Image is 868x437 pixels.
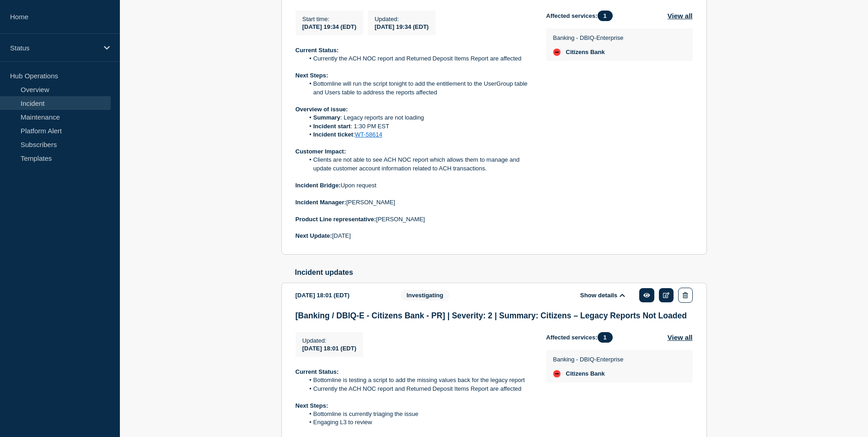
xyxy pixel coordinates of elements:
p: Banking - DBIQ-Enterprise [553,356,624,363]
strong: Next Steps: [296,402,329,409]
li: : 1:30 PM EST [304,122,532,131]
li: Clients are not able to see ACH NOC report which allows them to manage and update customer accoun... [304,156,532,173]
button: Show details [577,291,628,299]
li: Bottomline is testing a script to add the missing values back for the legacy report [304,376,532,384]
div: down [553,49,561,56]
button: View all [668,332,693,343]
span: Affected services: [546,11,617,21]
p: Updated : [375,16,429,22]
li: Currently the ACH NOC report and Returned Deposit Items Report are affected [304,385,532,393]
span: Citizens Bank [566,49,605,56]
a: WT-58614 [355,131,383,138]
strong: Product Line representative: [296,216,376,223]
strong: Summary [313,114,340,121]
p: Start time : [302,16,356,22]
p: [PERSON_NAME] [296,215,532,224]
strong: Incident Manager: [296,199,346,206]
span: Citizens Bank [566,370,605,377]
span: [DATE] 19:34 (EDT) [302,23,356,30]
li: Bottomline is currently triaging the issue [304,410,532,418]
li: Bottomline will run the script tonight to add the entitlement to the UserGroup table and Users ta... [304,80,532,97]
p: [DATE] [296,232,532,240]
li: : Legacy reports are not loading [304,114,532,122]
span: Affected services: [546,332,617,343]
li: Currently the ACH NOC report and Returned Deposit Items Report are affected [304,55,532,63]
span: 1 [598,332,613,343]
div: [DATE] 19:34 (EDT) [375,22,429,30]
button: View all [668,11,693,21]
li: Engaging L3 to review [304,418,532,426]
p: Banking - DBIQ-Enterprise [553,34,624,41]
p: Upon request [296,181,532,190]
p: Status [10,44,98,52]
span: 1 [598,11,613,21]
li: : [304,131,532,139]
strong: Overview of issue: [296,106,348,113]
strong: Current Status: [296,47,339,54]
strong: Next Steps: [296,72,329,79]
strong: Incident Bridge: [296,182,341,189]
strong: Current Status: [296,368,339,375]
p: Updated : [302,337,356,344]
strong: Next Update: [296,232,332,239]
h3: [Banking / DBIQ-E - Citizens Bank - PR] | Severity: 2 | Summary: Citizens – Legacy Reports Not Lo... [296,311,693,321]
h2: Incident updates [295,268,707,277]
strong: Customer Impact: [296,148,346,155]
strong: Incident ticket [313,131,353,138]
span: [DATE] 18:01 (EDT) [302,345,356,352]
span: Investigating [401,290,449,300]
div: [DATE] 18:01 (EDT) [296,288,387,303]
strong: Incident start [313,123,351,130]
div: down [553,370,561,377]
p: [PERSON_NAME] [296,198,532,207]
